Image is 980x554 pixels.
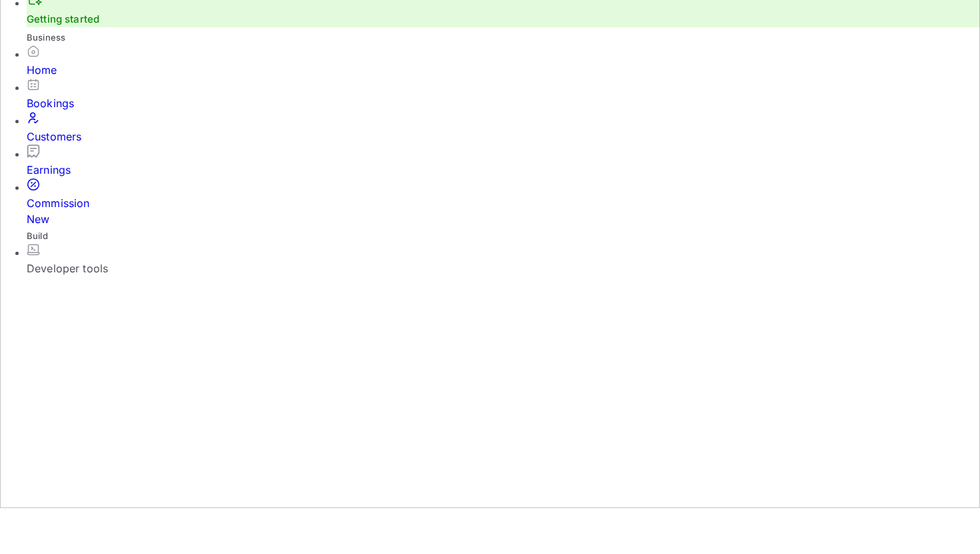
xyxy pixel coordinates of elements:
[27,13,99,25] a: Getting started
[27,211,980,227] div: New
[27,129,980,144] div: Customers
[27,111,980,144] a: Customers
[27,162,980,178] div: Earnings
[27,260,980,276] div: Developer tools
[27,230,48,241] span: Build
[27,45,980,78] a: Home
[27,144,980,178] a: Earnings
[27,78,980,111] a: Bookings
[27,32,65,43] span: Business
[27,95,980,111] div: Bookings
[27,195,980,227] div: Commission
[27,62,980,78] div: Home
[27,178,980,227] a: CommissionNew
